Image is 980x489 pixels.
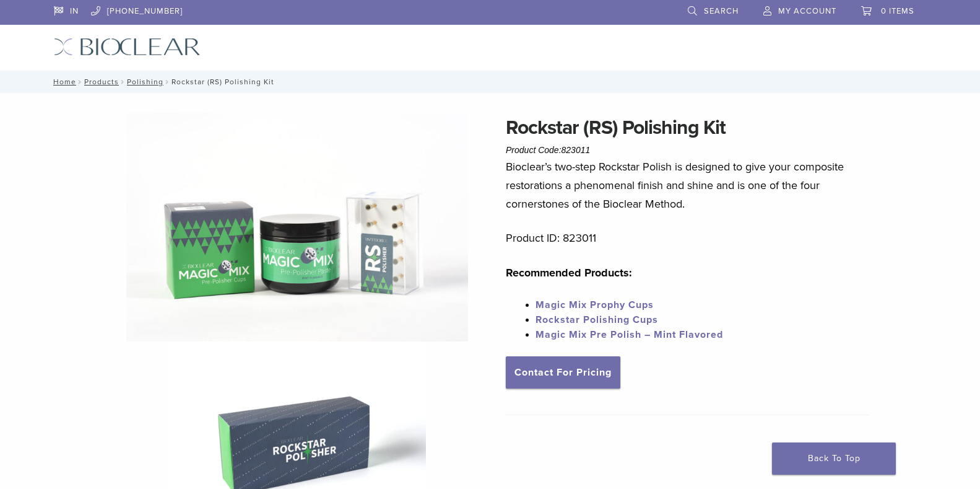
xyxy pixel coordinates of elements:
[76,79,84,85] span: /
[704,6,739,16] span: Search
[881,6,914,16] span: 0 items
[536,299,654,311] a: Magic Mix Prophy Cups
[536,314,658,326] a: Rockstar Polishing Cups
[54,38,201,56] img: Bioclear
[506,356,620,389] a: Contact For Pricing
[84,77,119,86] a: Products
[127,77,163,86] a: Polishing
[506,113,870,143] h1: Rockstar (RS) Polishing Kit
[562,145,591,155] span: 823011
[778,6,836,16] span: My Account
[506,145,590,155] span: Product Code:
[506,157,870,213] p: Bioclear’s two-step Rockstar Polish is designed to give your composite restorations a phenomenal ...
[45,71,936,93] nav: Rockstar (RS) Polishing Kit
[50,77,76,86] a: Home
[772,443,896,475] a: Back To Top
[536,328,723,341] a: Magic Mix Pre Polish – Mint Flavored
[126,113,468,341] img: DSC_6582 copy
[119,79,127,85] span: /
[163,79,171,85] span: /
[506,266,632,280] strong: Recommended Products:
[506,229,870,247] p: Product ID: 823011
